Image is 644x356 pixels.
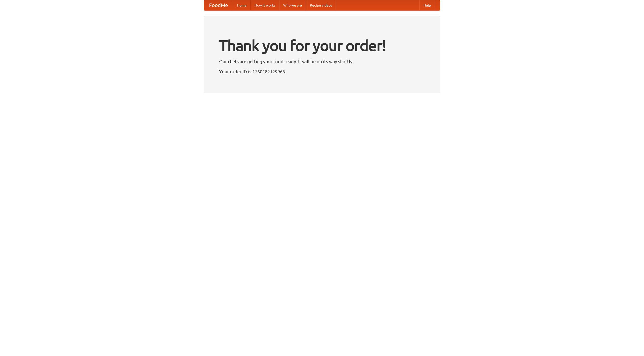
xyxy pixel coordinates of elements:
a: How it works [251,0,279,10]
a: Home [233,0,251,10]
a: Recipe videos [306,0,336,10]
p: Your order ID is 1760182129966. [219,68,425,75]
p: Our chefs are getting your food ready. It will be on its way shortly. [219,58,425,65]
a: Who we are [279,0,306,10]
h1: Thank you for your order! [219,33,425,58]
a: FoodMe [204,0,233,10]
a: Help [419,0,435,10]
